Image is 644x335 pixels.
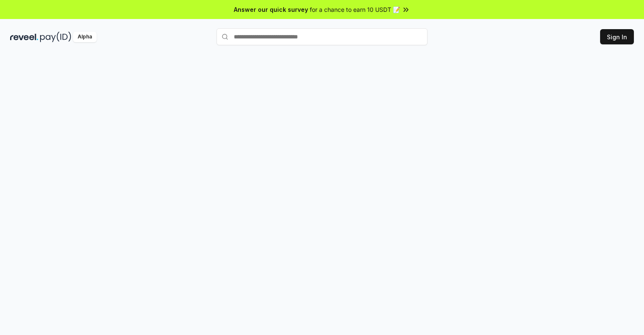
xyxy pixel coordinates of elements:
[73,32,97,42] div: Alpha
[310,5,400,14] span: for a chance to earn 10 USDT 📝
[10,32,38,42] img: reveel_dark
[40,32,71,42] img: pay_id
[234,5,308,14] span: Answer our quick survey
[600,29,634,44] button: Sign In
